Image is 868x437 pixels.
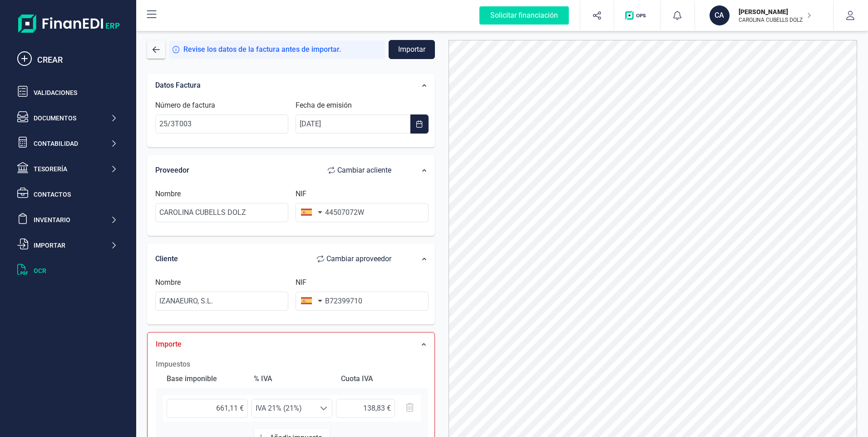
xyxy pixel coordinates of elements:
[469,1,580,30] button: Solicitar financiación
[296,277,306,288] label: NIF
[625,11,649,20] img: Logo de OPS
[155,189,181,199] label: Nombre
[337,165,391,176] span: Cambiar a cliente
[710,5,730,25] div: CA
[34,114,110,123] div: Documentos
[308,250,400,268] button: Cambiar aproveedor
[155,250,400,268] div: Cliente
[155,277,181,288] label: Nombre
[34,241,110,250] div: Importar
[156,359,428,370] h2: Impuestos
[37,54,117,66] div: CREAR
[155,100,215,111] label: Número de factura
[296,100,352,111] label: Fecha de emisión
[151,75,405,95] div: Datos Factura
[336,399,395,418] input: 0,00 €
[337,370,421,388] div: Cuota IVA
[155,161,400,179] div: Proveedor
[739,7,811,16] p: [PERSON_NAME]
[183,44,341,55] span: Revise los datos de la factura antes de importar.
[156,340,182,348] span: Importe
[479,6,569,25] div: Solicitar financiación
[326,253,391,264] span: Cambiar a proveedor
[34,266,117,275] div: OCR
[34,215,110,224] div: Inventario
[163,370,247,388] div: Base imponible
[167,399,248,418] input: 0,00 €
[319,161,400,179] button: Cambiar acliente
[34,88,117,97] div: Validaciones
[389,40,435,59] button: Importar
[34,164,110,174] div: Tesorería
[250,370,334,388] div: % IVA
[296,189,306,199] label: NIF
[34,190,117,199] div: Contactos
[739,16,811,24] p: CAROLINA CUBELLS DOLZ
[620,1,655,30] button: Logo de OPS
[706,1,822,30] button: CA[PERSON_NAME]CAROLINA CUBELLS DOLZ
[252,399,315,417] span: IVA 21% (21%)
[18,15,120,33] img: Logo Finanedi
[34,139,110,148] div: Contabilidad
